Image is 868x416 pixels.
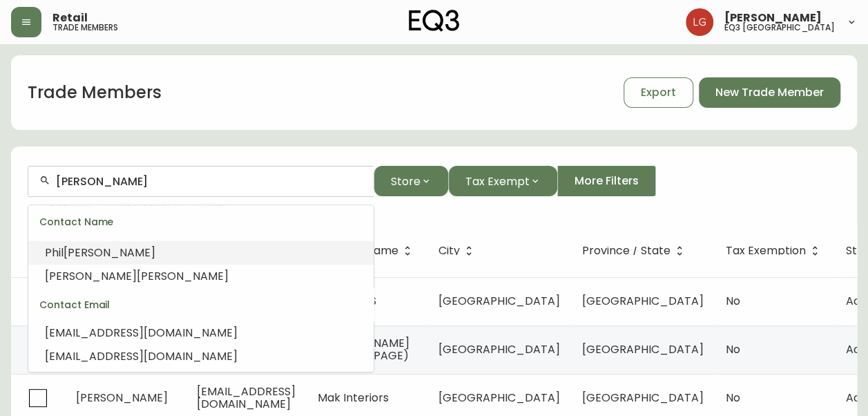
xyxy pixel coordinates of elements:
[52,23,118,32] h5: trade members
[724,12,822,23] span: [PERSON_NAME]
[715,85,824,100] span: New Trade Member
[52,12,88,23] span: Retail
[438,245,478,257] span: City
[45,325,238,341] span: [EMAIL_ADDRESS][DOMAIN_NAME]
[465,173,530,190] span: Tax Exempt
[557,166,656,196] button: More Filters
[391,173,421,190] span: Store
[726,293,740,309] span: No
[438,341,560,357] span: [GEOGRAPHIC_DATA]
[45,268,137,284] span: [PERSON_NAME]
[137,268,229,284] span: [PERSON_NAME]
[726,390,740,406] span: No
[374,166,448,196] button: Store
[624,77,693,108] button: Export
[197,384,296,412] span: [EMAIL_ADDRESS][DOMAIN_NAME]
[699,77,840,108] button: New Trade Member
[582,341,704,357] span: [GEOGRAPHIC_DATA]
[45,348,238,364] span: [EMAIL_ADDRESS][DOMAIN_NAME]
[686,8,713,36] img: da6fc1c196b8cb7038979a7df6c040e1
[64,245,155,261] span: [PERSON_NAME]
[438,293,560,309] span: [GEOGRAPHIC_DATA]
[318,390,389,406] span: Mak Interiors
[448,166,557,196] button: Tax Exempt
[641,85,676,100] span: Export
[582,390,704,406] span: [GEOGRAPHIC_DATA]
[28,81,162,104] h1: Trade Members
[726,245,824,257] span: Tax Exemption
[45,245,64,261] span: Phil
[582,247,671,255] span: Province / State
[438,247,460,255] span: City
[76,390,168,406] span: [PERSON_NAME]
[582,293,704,309] span: [GEOGRAPHIC_DATA]
[575,173,639,189] span: More Filters
[28,205,374,238] div: Contact Name
[409,10,460,32] img: logo
[726,341,740,357] span: No
[726,247,806,255] span: Tax Exemption
[438,390,560,406] span: [GEOGRAPHIC_DATA]
[56,175,363,188] input: Search
[28,288,374,321] div: Contact Email
[582,245,688,257] span: Province / State
[724,23,835,32] h5: eq3 [GEOGRAPHIC_DATA]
